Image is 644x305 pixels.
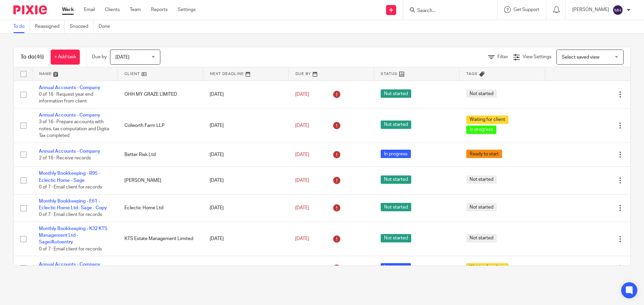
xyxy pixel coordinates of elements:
[466,116,508,124] span: Waiting for client
[130,6,141,13] a: Team
[203,167,288,194] td: [DATE]
[203,108,288,143] td: [DATE]
[105,6,120,13] a: Clients
[39,92,93,104] span: 0 of 16 · Request year end information from client
[562,55,599,60] span: Select saved view
[39,185,102,189] span: 0 of 7 · Email client for records
[39,113,100,118] a: Annual Accounts - Company
[381,121,411,129] span: Not started
[295,152,309,157] span: [DATE]
[466,203,497,211] span: Not started
[39,171,100,182] a: Monthly Bookkeeping - R95 - Eclectic Home - Sage
[295,178,309,183] span: [DATE]
[151,6,168,13] a: Reports
[295,206,309,210] span: [DATE]
[39,149,100,154] a: Annual Accounts - Company
[466,175,497,184] span: Not started
[35,54,44,60] span: (46)
[62,6,74,13] a: Work
[295,236,309,241] span: [DATE]
[381,175,411,184] span: Not started
[39,226,107,245] a: Monthly Bookkeeping - K32 KTS Management Ltd - Sage/Autoentry
[118,256,203,280] td: WIS Property Limited
[118,222,203,256] td: KTS Estate Management Limited
[417,8,477,14] input: Search
[70,20,94,33] a: Snoozed
[39,120,109,138] span: 3 of 16 · Prepare accounts with notes, tax computation and Digita Tax completed
[39,247,102,251] span: 0 of 7 · Email client for records
[381,203,411,211] span: Not started
[39,262,100,267] a: Annual Accounts - Company
[118,194,203,222] td: Eclectic Home Ltd
[612,5,623,15] img: svg%3E
[13,20,30,33] a: To do
[20,54,44,61] h1: To do
[203,81,288,108] td: [DATE]
[203,194,288,222] td: [DATE]
[466,72,478,76] span: Tags
[203,256,288,280] td: [DATE]
[381,89,411,98] span: Not started
[381,234,411,242] span: Not started
[178,6,196,13] a: Settings
[84,6,95,13] a: Email
[514,7,539,12] span: Get Support
[39,156,91,160] span: 2 of 16 · Receive records
[39,199,107,210] a: Monthly Bookkeeping - E61 - Eclectic Home Ltd- Sage - Copy
[466,263,508,272] span: Waiting for client
[203,143,288,167] td: [DATE]
[466,150,502,158] span: Ready to start
[115,55,129,60] span: [DATE]
[572,6,609,13] p: [PERSON_NAME]
[51,50,80,65] a: + Add task
[523,55,551,59] span: View Settings
[13,5,47,14] img: Pixie
[203,222,288,256] td: [DATE]
[39,85,100,90] a: Annual Accounts - Company
[39,213,102,217] span: 0 of 7 · Email client for records
[497,55,508,59] span: Filter
[466,89,497,98] span: Not started
[118,143,203,167] td: Better Risk Ltd
[466,126,496,134] span: In progress
[92,54,107,60] p: Due by
[118,108,203,143] td: Colworth Farm LLP
[295,92,309,97] span: [DATE]
[295,123,309,128] span: [DATE]
[99,20,115,33] a: Done
[381,263,411,272] span: In progress
[118,167,203,194] td: [PERSON_NAME]
[381,150,411,158] span: In progress
[118,81,203,108] td: OHH MY GRAZE LIMITED
[35,20,65,33] a: Reassigned
[466,234,497,242] span: Not started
